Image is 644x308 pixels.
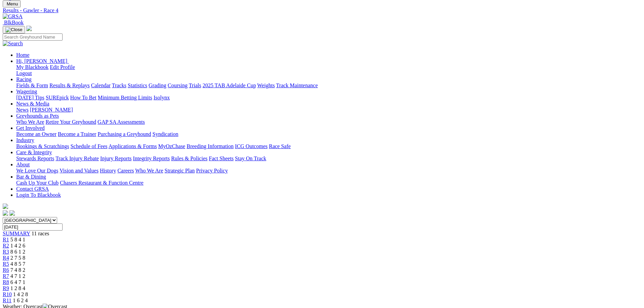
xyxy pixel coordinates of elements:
[3,285,9,291] a: R9
[16,52,29,58] a: Home
[16,113,59,119] a: Greyhounds as Pets
[117,168,134,173] a: Careers
[16,168,58,173] a: We Love Our Dogs
[16,82,641,89] div: Racing
[3,273,9,279] a: R7
[16,180,58,186] a: Cash Up Your Club
[16,156,641,162] div: Care & Integrity
[276,82,318,88] a: Track Maintenance
[168,82,188,88] a: Coursing
[16,89,37,94] a: Wagering
[31,231,49,236] span: 11 races
[9,210,15,216] img: twitter.svg
[26,26,32,31] img: logo-grsa-white.png
[13,291,28,297] span: 1 4 2 8
[10,273,25,279] span: 4 7 1 2
[16,156,54,161] a: Stewards Reports
[10,279,25,285] span: 6 4 7 1
[152,131,178,137] a: Syndication
[49,82,90,88] a: Results & Replays
[3,243,9,248] a: R2
[3,231,30,236] a: SUMMARY
[16,119,641,125] div: Greyhounds as Pets
[10,237,25,242] span: 5 8 4 1
[30,107,73,113] a: [PERSON_NAME]
[10,267,25,273] span: 7 4 8 2
[98,131,151,137] a: Purchasing a Greyhound
[60,180,143,186] a: Chasers Restaurant & Function Centre
[16,76,31,82] a: Racing
[3,298,11,303] a: R11
[3,249,9,255] a: R3
[3,255,9,261] a: R4
[16,131,56,137] a: Become an Owner
[16,58,67,64] span: Hi, [PERSON_NAME]
[5,27,22,32] img: Close
[16,162,30,167] a: About
[171,156,208,161] a: Rules & Policies
[98,119,145,125] a: GAP SA Assessments
[16,143,641,149] div: Industry
[16,82,48,88] a: Fields & Form
[16,107,28,113] a: News
[3,7,641,14] a: Results - Gawler - Race 4
[16,149,52,155] a: Care & Integrity
[16,101,49,106] a: News & Media
[16,143,69,149] a: Bookings & Scratchings
[16,58,69,64] a: Hi, [PERSON_NAME]
[165,168,195,173] a: Strategic Plan
[16,70,32,76] a: Logout
[3,0,21,7] button: Toggle navigation
[3,204,8,209] img: logo-grsa-white.png
[202,82,256,88] a: 2025 TAB Adelaide Cup
[7,1,18,6] span: Menu
[257,82,275,88] a: Weights
[189,82,201,88] a: Trials
[3,33,63,41] input: Search
[59,168,98,173] a: Vision and Values
[10,249,25,255] span: 8 6 1 2
[3,14,23,20] img: GRSA
[3,20,24,25] a: BlkBook
[3,223,63,231] input: Select date
[3,41,23,47] img: Search
[10,243,25,248] span: 1 4 2 6
[50,64,75,70] a: Edit Profile
[16,95,44,100] a: [DATE] Tips
[4,20,24,25] span: BlkBook
[128,82,147,88] a: Statistics
[16,64,641,76] div: Hi, [PERSON_NAME]
[16,64,49,70] a: My Blackbook
[100,156,132,161] a: Injury Reports
[91,82,111,88] a: Calendar
[269,143,290,149] a: Race Safe
[3,267,9,273] a: R6
[98,95,152,100] a: Minimum Betting Limits
[16,180,641,186] div: Bar & Dining
[16,137,34,143] a: Industry
[235,156,266,161] a: Stay On Track
[187,143,234,149] a: Breeding Information
[16,168,641,174] div: About
[16,125,45,131] a: Get Involved
[3,237,9,242] a: R1
[3,261,9,267] a: R5
[3,279,9,285] span: R8
[3,291,12,297] a: R10
[16,186,49,192] a: Contact GRSA
[149,82,166,88] a: Grading
[55,156,99,161] a: Track Injury Rebate
[13,298,28,303] span: 1 6 2 4
[196,168,228,173] a: Privacy Policy
[10,255,25,261] span: 2 7 5 8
